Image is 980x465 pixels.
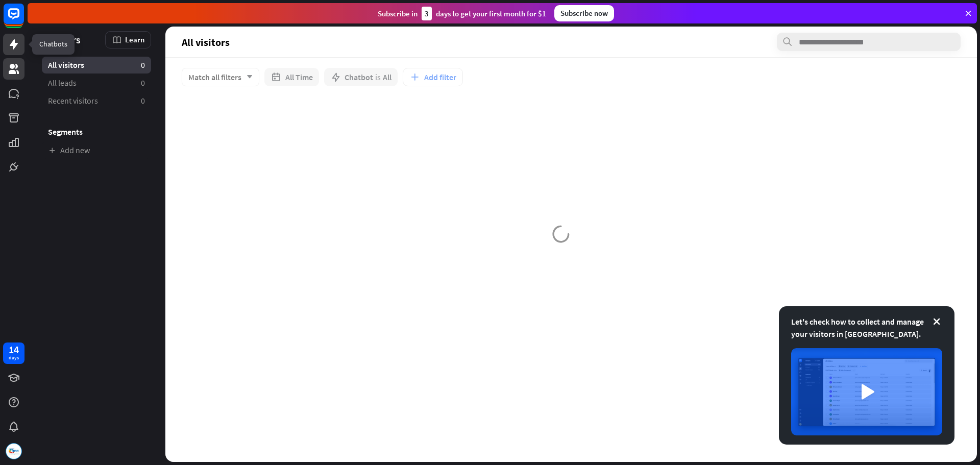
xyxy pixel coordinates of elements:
[141,60,145,70] aside: 0
[48,60,84,70] span: All visitors
[42,75,151,91] a: All leads 0
[791,315,942,340] div: Let's check how to collect and manage your visitors in [GEOGRAPHIC_DATA].
[42,92,151,109] a: Recent visitors 0
[42,127,151,137] h3: Segments
[8,4,39,35] button: Open LiveChat chat widget
[48,34,81,45] span: Visitors
[554,5,614,21] div: Subscribe now
[378,7,546,20] div: Subscribe in days to get your first month for $1
[125,35,144,44] span: Learn
[9,345,19,354] div: 14
[48,78,77,88] span: All leads
[141,95,145,106] aside: 0
[42,142,151,159] a: Add new
[791,348,942,435] img: image
[48,95,98,106] span: Recent visitors
[3,342,24,364] a: 14 days
[141,78,145,88] aside: 0
[182,36,230,48] span: All visitors
[422,7,432,20] div: 3
[9,354,19,361] div: days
